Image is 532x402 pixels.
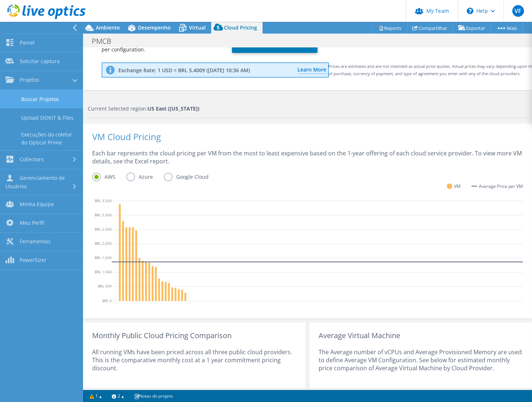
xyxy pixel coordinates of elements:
label: Azure [126,173,164,181]
div: Monthly Public Cloud Pricing Comparison [92,332,296,340]
text: BRL 500 [98,283,112,289]
span: Virtual [189,24,206,31]
p: Exchange Rate: 1 USD = BRL 5.4009 ([DATE] 10:36 AM) [118,67,250,74]
span: Cloud Pricing [224,24,257,31]
a: 1 [84,391,107,401]
span: Average Price per VM [479,182,523,190]
a: Learn More [298,66,327,74]
text: BRL 2,500 [95,227,112,232]
label: Google Cloud [164,173,220,181]
text: BRL 3,500 [95,198,112,203]
div: Current Selected region: [88,105,528,113]
svg: \n [467,8,473,14]
a: Notas do projeto [129,391,178,401]
span: Desempenho [138,24,171,31]
div: Each bar represents the cloud pricing per VM from the most to least expensive based on the 1-year... [92,149,523,173]
text: BRL 2,000 [95,241,112,246]
text: BRL 1,000 [95,269,112,274]
text: BRL 3,000 [95,212,112,217]
div: VM Cloud Pricing [92,133,523,149]
a: Mais [490,22,523,34]
a: 2 [107,391,129,401]
div: Average Virtual Machine [319,332,523,340]
span: VF [512,5,524,17]
div: The Average number of vCPUs and Average Provisioned Memory are used to define Average VM Configur... [319,340,523,384]
text: BRL 1,500 [95,255,112,260]
span: VM [454,182,461,190]
h1: PMCB [88,37,123,45]
label: AWS [92,173,126,181]
a: Reports [372,22,407,34]
strong: US East ([US_STATE]) [148,105,200,112]
a: Exportar [453,22,491,34]
a: Compartilhar [407,22,453,34]
text: BRL 0 [102,298,112,303]
span: Ambiente [96,24,120,31]
div: All running VMs have been priced across all three public cloud providers. This is the comparative... [92,340,296,384]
